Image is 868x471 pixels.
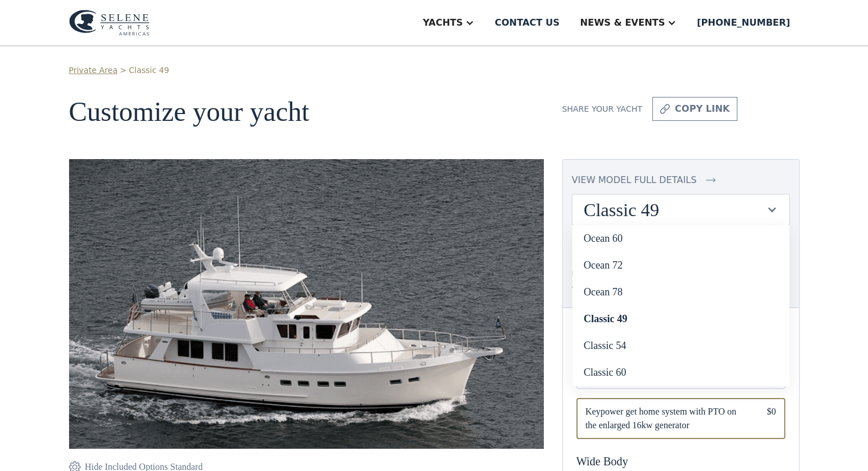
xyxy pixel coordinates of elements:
[572,173,790,187] a: view model full details
[576,453,785,470] div: Wide Body
[572,279,789,306] a: Ocean 78
[572,252,789,279] a: Ocean 72
[572,306,789,332] a: Classic 49
[120,64,127,76] div: >
[697,16,790,30] div: [PHONE_NUMBER]
[652,97,737,121] a: copy link
[69,10,150,36] img: logo
[586,405,749,432] span: Keypower get home system with PTO on the enlarged 16kw generator
[572,269,617,278] span: Please note:
[562,103,643,115] div: Share your yacht
[572,225,789,252] a: Ocean 60
[706,173,716,187] img: icon
[69,97,544,127] h1: Customize your yacht
[572,359,789,386] a: Classic 60
[580,16,665,30] div: News & EVENTS
[69,64,118,76] a: Private Area
[572,332,789,359] a: Classic 54
[572,194,789,225] div: Classic 49
[495,16,560,30] div: Contact us
[584,199,766,221] div: Classic 49
[767,405,776,432] div: $0
[572,173,697,187] div: view model full details
[572,225,789,386] nav: Classic 49
[129,64,169,76] a: Classic 49
[675,102,729,116] div: copy link
[572,266,790,294] div: Prices in USD, and subject to change - please contact us for official quote.
[423,16,463,30] div: Yachts
[660,102,670,116] img: icon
